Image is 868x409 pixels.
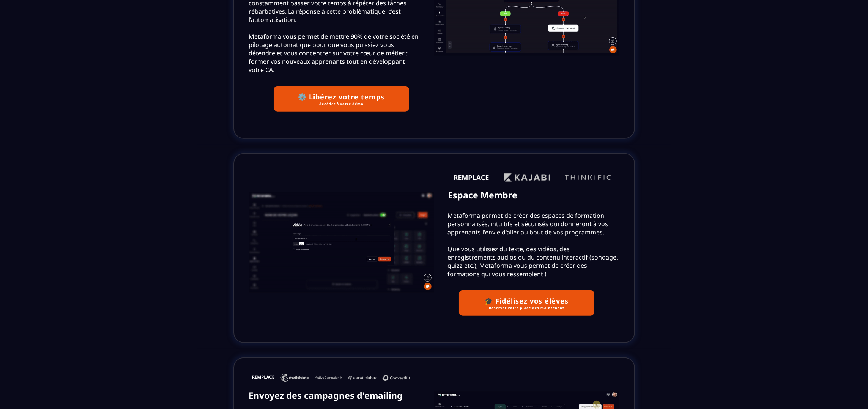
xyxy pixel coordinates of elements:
text: Metaforma permet de créer des espaces de formation personnalisés, intuitifs et sécurisés qui donn... [434,209,619,280]
img: 7aa407f7c89931fb62ea6a6dc3fd6491_espacemembre.gif [249,192,434,292]
text: Espace Membre [448,187,605,203]
button: 🎓 Fidélisez vos élèvesRéservez votre place dès maintenant [459,290,594,316]
text: Envoyez des campagnes d'emailing [249,387,406,403]
img: 2295a043ac5033b1106392af5b97996c_Capture_d%E2%80%99e%CC%81cran_2024-12-31_a%CC%80_14.26.33.png [249,370,421,387]
img: e2da0c90ec1f16e7427dd15ab65a4196_Capture_d%E2%80%99e%CC%81cran_2024-12-31_a%CC%80_14.25.18.png [449,165,619,187]
button: ⚙️ Libérez votre tempsAccédez à votre démo [274,86,409,112]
